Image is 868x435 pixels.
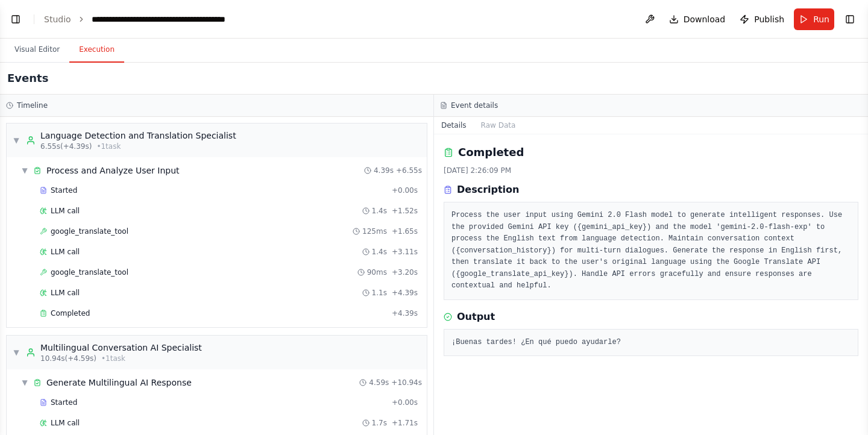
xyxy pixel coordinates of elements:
span: google_translate_tool [51,227,128,236]
span: 4.39s [374,166,394,175]
h2: Completed [458,144,524,161]
span: 1.4s [372,206,387,216]
button: Show left sidebar [7,11,24,28]
span: Download [684,13,726,25]
button: Visual Editor [5,37,69,63]
span: ▼ [21,166,28,175]
h3: Timeline [17,101,48,110]
div: Generate Multilingual AI Response [46,377,192,389]
button: Raw Data [474,117,523,134]
span: Started [51,186,77,195]
span: + 10.94s [391,378,422,387]
button: Publish [735,8,789,30]
span: LLM call [51,288,80,298]
h2: Events [7,70,48,87]
span: + 1.71s [392,418,418,428]
span: + 3.11s [392,247,418,257]
span: + 0.00s [392,186,418,195]
pre: Process the user input using Gemini 2.0 Flash model to generate intelligent responses. Use the pr... [451,210,851,292]
button: Show right sidebar [841,11,858,28]
span: + 1.52s [392,206,418,216]
span: ▼ [21,378,28,387]
div: [DATE] 2:26:09 PM [444,166,858,175]
div: Language Detection and Translation Specialist [40,130,236,142]
span: LLM call [51,247,80,257]
span: Run [813,13,829,25]
span: + 6.55s [396,166,422,175]
span: Publish [754,13,784,25]
pre: ¡Buenas tardes! ¿En qué puedo ayudarle? [451,337,851,349]
span: + 3.20s [392,268,418,277]
h3: Output [457,310,495,324]
h3: Description [457,183,519,197]
span: Completed [51,308,90,318]
div: Multilingual Conversation AI Specialist [40,342,202,354]
span: LLM call [51,418,80,428]
span: LLM call [51,206,80,216]
button: Execution [69,37,124,63]
span: 1.1s [372,288,387,298]
span: ▼ [13,136,20,145]
h3: Event details [451,101,498,110]
span: + 0.00s [392,398,418,407]
button: Download [664,8,731,30]
span: 1.4s [372,247,387,257]
span: 4.59s [369,378,389,387]
span: 90ms [367,268,387,277]
span: google_translate_tool [51,268,128,277]
span: ▼ [13,348,20,357]
span: + 4.39s [392,308,418,318]
span: 1.7s [372,418,387,428]
button: Details [434,117,474,134]
nav: breadcrumb [44,13,225,25]
span: Started [51,398,77,407]
div: Process and Analyze User Input [46,164,180,177]
span: 125ms [362,227,387,236]
span: • 1 task [96,142,121,151]
button: Run [794,8,834,30]
a: Studio [44,14,71,24]
span: • 1 task [101,354,125,363]
span: 10.94s (+4.59s) [40,354,96,363]
span: + 4.39s [392,288,418,298]
span: 6.55s (+4.39s) [40,142,92,151]
span: + 1.65s [392,227,418,236]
